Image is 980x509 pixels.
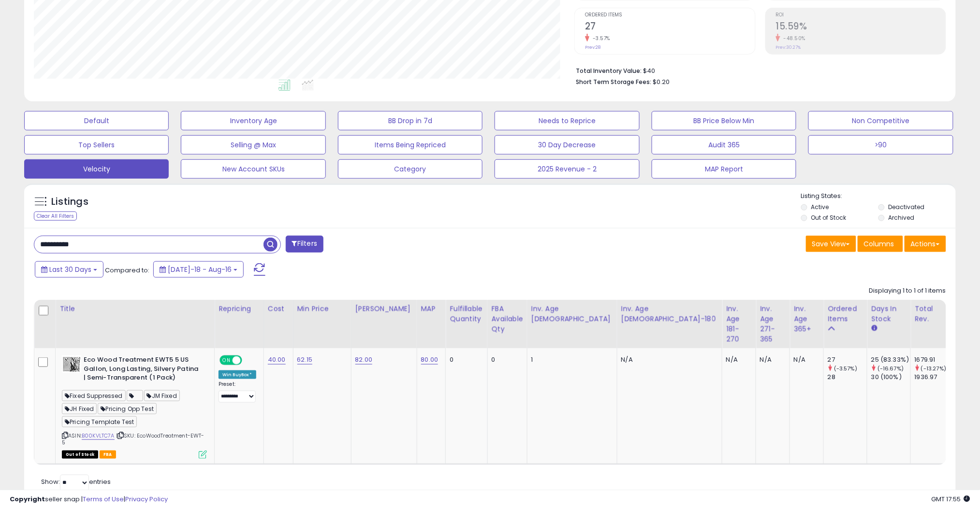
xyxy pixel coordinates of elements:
small: (-13.27%) [921,365,946,372]
span: FBA [100,451,116,459]
button: Velocity [24,159,169,179]
h5: Listings [51,195,88,209]
div: 27 [828,355,867,364]
span: Ordered Items [585,13,755,18]
span: | SKU: EcoWoodTreatment-EWT-5 [62,432,205,446]
span: Compared to: [105,266,149,275]
small: Days In Stock. [871,324,877,333]
div: Repricing [219,304,260,314]
label: Active [811,203,829,211]
span: OFF [241,356,256,365]
button: [DATE]-18 - Aug-16 [153,261,244,278]
a: 62.15 [297,355,313,365]
p: Listing States: [801,192,956,201]
div: 1679.91 [915,355,954,364]
a: 82.00 [355,355,373,365]
h2: 27 [585,21,755,34]
button: Inventory Age [181,111,325,130]
div: MAP [421,304,442,314]
label: Out of Stock [811,213,847,222]
div: 1936.97 [915,373,954,382]
button: BB Drop in 7d [338,111,483,130]
span: Fixed Suppressed [62,390,126,401]
button: Save View [806,236,856,252]
div: Ordered Items [828,304,863,324]
div: Preset: [219,381,256,403]
b: Short Term Storage Fees: [576,78,651,86]
div: N/A [726,355,748,364]
span: ROI [776,13,946,18]
small: (-3.57%) [834,365,857,372]
div: 30 (100%) [871,373,910,382]
button: Items Being Repriced [338,135,483,155]
div: 1 [531,355,610,364]
div: Inv. Age 365+ [794,304,819,334]
small: (-16.67%) [878,365,904,372]
strong: Copyright [10,495,45,504]
span: Pricing Opp Test [98,403,157,414]
div: N/A [794,355,816,364]
li: $40 [576,64,939,76]
img: 51dbMp1UasL._SL40_.jpg [62,355,81,373]
button: Top Sellers [24,135,169,155]
span: ON [220,356,233,365]
button: Selling @ Max [181,135,325,155]
span: Last 30 Days [49,265,91,274]
div: Total Rev. [915,304,950,324]
small: Prev: 28 [585,44,600,50]
div: FBA Available Qty [492,304,523,334]
b: Total Inventory Value: [576,67,642,75]
a: Terms of Use [83,495,124,504]
button: >90 [808,135,953,155]
label: Archived [888,213,914,222]
button: Default [24,111,169,130]
span: JH Fixed [62,403,97,414]
div: Displaying 1 to 1 of 1 items [869,286,946,296]
h2: 15.59% [776,21,946,34]
button: New Account SKUs [181,159,325,179]
label: Deactivated [888,203,924,211]
div: Days In Stock [871,304,907,324]
div: Inv. Age [DEMOGRAPHIC_DATA] [531,304,613,324]
b: Eco Wood Treatment EWT5 5 US Gallon, Long Lasting, Silvery Patina | Semi-Transparent (1 Pack) [84,355,201,385]
div: Inv. Age [DEMOGRAPHIC_DATA]-180 [621,304,718,324]
div: [PERSON_NAME] [355,304,413,314]
small: -3.57% [589,35,610,42]
span: $0.20 [653,77,670,86]
button: Needs to Reprice [495,111,639,130]
span: Columns [864,239,894,249]
button: Filters [286,236,323,253]
div: ASIN: [62,355,207,458]
small: Prev: 30.27% [776,44,801,50]
div: 28 [828,373,867,382]
div: Clear All Filters [34,212,77,221]
div: seller snap | | [10,495,168,504]
button: Columns [858,236,903,252]
div: N/A [621,355,715,364]
span: [DATE]-18 - Aug-16 [168,265,232,274]
div: 0 [450,355,480,364]
div: N/A [760,355,782,364]
button: MAP Report [652,159,796,179]
div: Title [59,304,210,314]
div: Min Price [297,304,347,314]
button: BB Price Below Min [652,111,796,130]
div: 25 (83.33%) [871,355,910,364]
div: Inv. Age 181-270 [726,304,752,344]
span: JM Fixed [144,390,180,401]
span: 2025-09-16 17:55 GMT [932,495,970,504]
button: 2025 Revenue - 2 [495,159,639,179]
button: Last 30 Days [35,261,103,278]
button: Non Competitive [808,111,953,130]
div: Inv. Age 271-365 [760,304,786,344]
a: Privacy Policy [125,495,168,504]
div: 0 [492,355,520,364]
span: Show: entries [41,478,111,487]
button: Audit 365 [652,135,796,155]
div: Win BuyBox * [219,370,256,379]
span: All listings that are currently out of stock and unavailable for purchase on Amazon [62,451,98,459]
span: Pricing Template Test [62,416,137,427]
a: 80.00 [421,355,439,365]
button: Actions [905,236,946,252]
a: B00KVLTC7A [82,432,115,440]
